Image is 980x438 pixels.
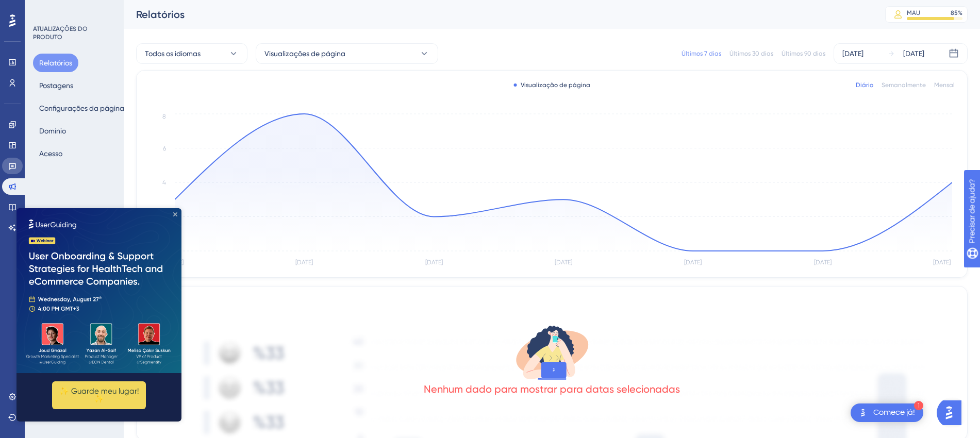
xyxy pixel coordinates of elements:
[33,122,72,140] button: Domínio
[33,54,78,72] button: Relatórios
[917,403,920,409] font: 1
[39,59,72,67] font: Relatórios
[33,25,88,41] font: ATUALIZAÇÕES DO PRODUTO
[937,397,968,428] iframe: Iniciador do Assistente de IA do UserGuiding
[264,49,345,58] font: Visualizações de página
[882,81,926,89] font: Semanalmente
[162,179,166,186] tspan: 4
[162,113,166,120] tspan: 8
[33,99,130,117] button: Configurações da página
[842,49,863,58] font: [DATE]
[856,81,873,89] font: Diário
[157,4,161,8] div: Fechar visualização
[873,408,915,416] font: Comece já!
[903,49,924,58] font: [DATE]
[682,50,721,57] font: Últimos 7 dias
[907,9,920,16] font: MAU
[555,259,572,266] tspan: [DATE]
[521,81,590,89] font: Visualização de página
[425,259,443,266] tspan: [DATE]
[851,403,923,422] div: Abra a lista de verificação Comece!, módulos restantes: 1
[256,43,438,64] button: Visualizações de página
[136,43,247,64] button: Todos os idiomas
[163,145,166,152] tspan: 6
[958,9,962,16] font: %
[729,50,773,57] font: Últimos 30 dias
[295,259,313,266] tspan: [DATE]
[36,173,129,201] button: ✨ Guarde meu lugar!✨
[814,259,832,266] tspan: [DATE]
[684,259,702,266] tspan: [DATE]
[33,144,69,163] button: Acesso
[39,104,124,112] font: Configurações da página
[951,9,958,16] font: 85
[145,49,201,58] font: Todos os idiomas
[24,5,89,12] font: Precisar de ajuda?
[39,127,66,135] font: Domínio
[782,50,825,57] font: Últimos 90 dias
[857,407,869,419] img: imagem-do-lançador-texto-alternativo
[136,8,185,21] font: Relatórios
[39,149,62,158] font: Acesso
[39,81,73,90] font: Postagens
[424,383,680,395] font: Nenhum dado para mostrar para datas selecionadas
[934,81,955,89] font: Mensal
[933,259,951,266] tspan: [DATE]
[33,76,79,95] button: Postagens
[43,178,122,195] font: ✨ Guarde meu lugar!✨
